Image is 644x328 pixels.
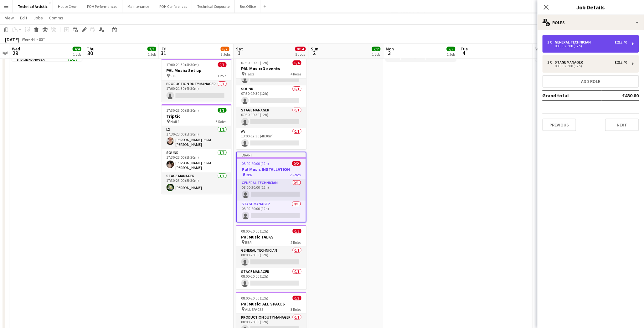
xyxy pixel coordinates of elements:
span: Thu [87,46,95,52]
a: View [3,14,16,22]
span: 0/4 [293,60,301,65]
h3: Triptic [162,113,232,119]
span: Fri [162,46,167,52]
button: Technical Artistic [13,0,53,13]
div: 07:30-19:30 (12h)0/4PAL Music: 3 events Hall 24 RolesLX0/107:30-19:30 (12h) Sound0/107:30-19:30 (... [236,57,307,149]
div: BST [39,37,45,42]
div: General Technician [555,40,594,44]
button: Add role [543,75,639,88]
div: 1 Job [447,52,455,57]
span: Mon [386,46,394,52]
td: Grand total [543,90,602,100]
h3: PAL Music: 3 events [236,66,307,71]
a: Edit [18,14,30,22]
span: 5 [535,49,544,57]
app-card-role: Stage Manager0/108:00-20:00 (12h) [236,268,307,290]
span: Comms [49,15,63,21]
span: Hall 2 [245,72,255,76]
h3: Pal Music: ALL SPACES [236,301,307,307]
app-card-role: Stage Manager1/117:30-23:00 (5h30m)[PERSON_NAME] [162,172,232,194]
button: Technical Corporate [192,0,235,13]
span: 2 Roles [291,240,301,245]
span: 1 Role [218,74,227,78]
span: 0/1 [218,62,227,67]
span: 0/14 [295,47,306,51]
span: 4 [460,49,468,57]
span: Hall 2 [171,119,180,124]
div: Draft [237,152,306,157]
span: 31 [161,49,167,57]
span: 3/3 [147,47,156,51]
button: FOH Performances [82,0,122,13]
span: 3/3 [218,108,227,113]
span: ALL SPACES [245,307,264,312]
span: 17:30-23:00 (5h30m) [167,108,199,113]
span: 08:00-20:00 (12h) [241,296,269,300]
div: Stage Manager [555,60,586,64]
span: Jobs [33,15,43,21]
span: 17:00-21:30 (4h30m) [167,62,199,67]
span: 2 [310,49,319,57]
div: 1 Job [372,52,380,57]
div: [DATE] [5,36,19,43]
div: 1 Job [148,52,156,57]
span: View [5,15,14,21]
div: £215.40 [615,60,627,64]
span: 0/3 [293,296,301,300]
span: Sun [311,46,319,52]
div: £215.40 [615,40,627,44]
span: 07:30-19:30 (12h) [241,60,269,65]
app-card-role: Stage Manager0/107:30-19:30 (12h) [236,107,307,128]
button: Next [605,119,639,131]
button: Box Office [235,0,261,13]
div: 08:00-20:00 (12h) [548,64,627,68]
span: 3 Roles [216,119,227,124]
app-card-role: Stage Manager0/108:00-20:00 (12h) [237,201,306,222]
h3: Job Details [538,3,644,11]
span: 1 [235,49,243,57]
div: Roles [538,15,644,30]
span: 2/2 [372,47,381,51]
span: 5/5 [447,47,456,51]
a: Jobs [31,14,45,22]
app-job-card: Draft08:00-20:00 (12h)0/2Pal Music INSTALLATION BBR2 RolesGeneral Technician0/108:00-20:00 (12h) ... [236,152,307,223]
button: Previous [543,119,576,131]
div: 1 x [548,40,555,44]
span: 29 [11,49,20,57]
app-card-role: Production Duty Manager0/117:00-21:30 (4h30m) [162,80,232,102]
div: 08:00-20:00 (12h)0/2Pal Music TALKS BBR2 RolesGeneral Technician0/108:00-20:00 (12h) Stage Manage... [236,225,307,290]
span: 4 Roles [291,72,301,76]
span: BBR [246,172,252,177]
app-job-card: 17:00-21:30 (4h30m)0/1PAL Music: Set up STP1 RoleProduction Duty Manager0/117:00-21:30 (4h30m) [162,59,232,102]
app-card-role: Sound1/117:30-23:00 (5h30m)[PERSON_NAME] PERM [PERSON_NAME] [162,149,232,172]
div: 1 Job [73,52,81,57]
span: 30 [86,49,95,57]
button: FOH Conferences [154,0,192,13]
app-card-role: LX1/117:30-23:00 (5h30m)[PERSON_NAME] PERM [PERSON_NAME] [162,126,232,149]
td: £430.80 [602,90,639,100]
app-card-role: Sound0/107:30-19:30 (12h) [236,85,307,107]
span: 2 Roles [290,172,301,177]
button: House Crew [53,0,82,13]
app-card-role: AV0/113:00-17:30 (4h30m) [236,128,307,149]
a: Comms [47,14,66,22]
span: BBR [245,240,252,245]
span: 3 Roles [291,307,301,312]
h3: PAL Music: Set up [162,68,232,73]
span: 3 [385,49,394,57]
span: 0/2 [293,229,301,233]
button: Maintenance [122,0,154,13]
span: 08:00-20:00 (12h) [242,161,269,166]
app-card-role: General Technician0/108:00-20:00 (12h) [237,179,306,201]
div: 1 x [548,60,555,64]
span: Wed [536,46,544,52]
span: 0/2 [292,161,301,166]
app-card-role: General Technician0/108:00-20:00 (12h) [236,247,307,268]
app-job-card: 17:30-23:00 (5h30m)3/3Triptic Hall 23 RolesLX1/117:30-23:00 (5h30m)[PERSON_NAME] PERM [PERSON_NAM... [162,104,232,194]
div: 5 Jobs [296,52,306,57]
h3: Pal Music INSTALLATION [237,167,306,172]
span: Sat [236,46,243,52]
span: 4/4 [73,47,81,51]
